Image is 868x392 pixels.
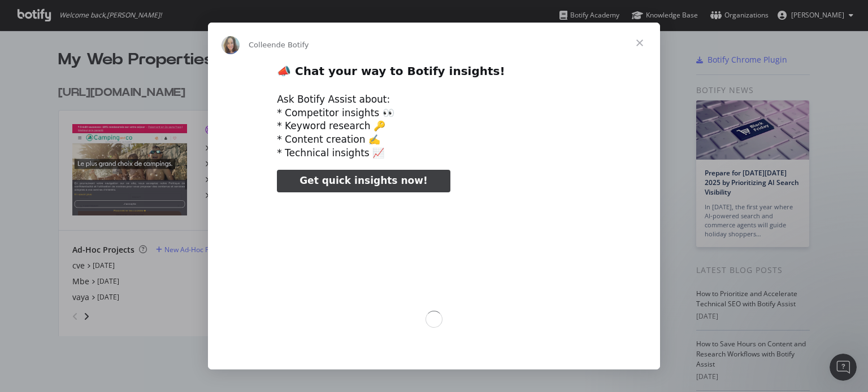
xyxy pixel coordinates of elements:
[277,64,591,85] h2: 📣 Chat your way to Botify insights!
[619,23,660,63] span: Fermer
[277,170,450,192] a: Get quick insights now!
[300,175,427,186] span: Get quick insights now!
[222,36,240,54] img: Profile image for Colleen
[277,93,591,160] div: Ask Botify Assist about: * Competitor insights 👀 * Keyword research 🔑 * Content creation ✍️ * Tec...
[276,41,309,49] span: de Botify
[249,41,276,49] span: Colleen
